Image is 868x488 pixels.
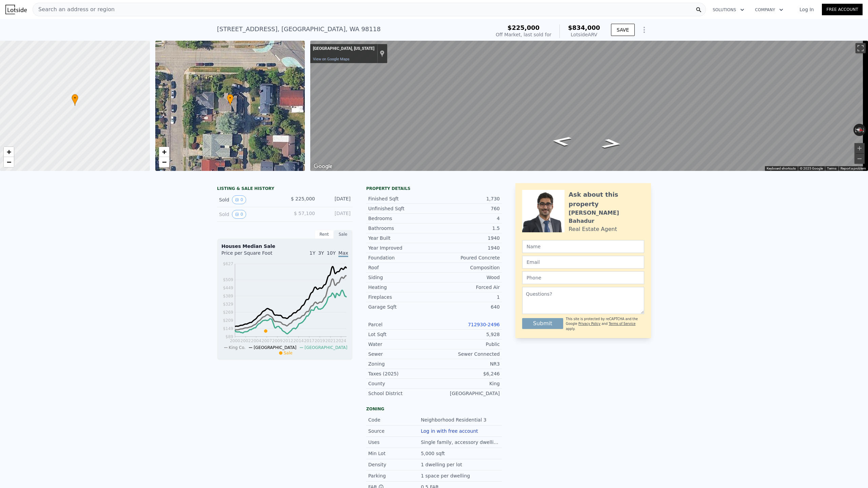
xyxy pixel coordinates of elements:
a: Terms of Service [609,322,635,326]
div: 5,928 [434,331,500,338]
span: $225,000 [508,24,540,31]
div: Sewer [368,351,434,357]
div: 5,000 sqft [421,450,446,457]
span: [GEOGRAPHIC_DATA] [254,345,296,350]
span: $834,000 [568,24,600,31]
a: Zoom in [4,147,14,157]
tspan: 2017 [304,338,315,343]
div: Code [368,416,421,423]
button: Show Options [637,23,651,37]
tspan: $389 [223,294,233,298]
div: Fireplaces [368,294,434,300]
div: Composition [434,264,500,271]
input: Email [522,256,644,269]
div: This site is protected by reCAPTCHA and the Google and apply. [566,317,644,331]
tspan: $509 [223,277,233,282]
a: View on Google Maps [313,57,350,61]
span: Search an address or region [33,5,115,14]
a: Open this area in Google Maps (opens a new window) [312,162,334,171]
a: Report a problem [841,167,866,170]
a: Show location on map [380,50,384,57]
span: Max [338,250,348,257]
div: Sold [219,210,279,219]
div: Rent [315,230,334,239]
div: Public [434,341,500,348]
tspan: 2019 [315,338,325,343]
span: Sale [284,351,293,355]
span: + [7,148,11,156]
button: Company [750,4,789,16]
div: Taxes (2025) [368,370,434,377]
span: + [162,148,166,156]
a: Log In [791,6,822,13]
button: SAVE [611,24,635,36]
div: King [434,380,500,387]
tspan: 2024 [336,338,347,343]
tspan: $149 [223,326,233,331]
span: King Co. [229,345,246,350]
a: Zoom in [159,147,169,157]
div: • [227,94,234,106]
tspan: 2021 [325,338,336,343]
div: LISTING & SALE HISTORY [217,186,353,193]
div: Map [310,41,868,171]
div: Year Improved [368,245,434,251]
div: Sewer Connected [434,351,500,357]
div: Neighborhood Residential 3 [421,416,488,423]
a: 712930-2496 [468,322,500,327]
div: NR3 [434,360,500,367]
div: Uses [368,439,421,446]
button: Zoom out [854,154,865,164]
span: 3Y [318,250,324,256]
span: 1Y [310,250,315,256]
div: [GEOGRAPHIC_DATA], [US_STATE] [313,46,374,52]
a: Zoom out [4,157,14,167]
tspan: $89 [225,334,233,339]
div: Lotside ARV [568,31,600,38]
img: Google [312,162,334,171]
button: View historical data [232,210,246,219]
div: Bathrooms [368,225,434,232]
div: [PERSON_NAME] Bahadur [569,209,644,225]
div: Sold [219,195,279,204]
path: Go North [593,137,630,151]
input: Name [522,240,644,253]
img: Lotside [5,5,27,14]
button: Rotate counterclockwise [853,124,857,136]
div: Source [368,428,421,434]
span: 10Y [327,250,336,256]
div: Year Built [368,235,434,241]
div: 640 [434,304,500,310]
div: [GEOGRAPHIC_DATA] [434,390,500,397]
div: Garage Sqft [368,304,434,310]
span: − [162,158,166,166]
div: Water [368,341,434,348]
div: 1.5 [434,225,500,232]
div: 4 [434,215,500,222]
div: 1 [434,294,500,300]
div: Property details [366,186,502,191]
div: Poured Concrete [434,254,500,261]
tspan: 2014 [293,338,304,343]
div: Parcel [368,321,434,328]
div: 1 dwelling per lot [421,461,463,468]
a: Terms [827,167,836,170]
span: $ 225,000 [291,196,315,201]
a: Privacy Policy [578,322,600,326]
div: [DATE] [320,195,351,204]
div: Forced Air [434,284,500,291]
div: Off Market, last sold for [496,31,551,38]
div: Unfinished Sqft [368,205,434,212]
tspan: $209 [223,318,233,323]
button: Log in with free account [421,428,478,434]
tspan: 2000 [230,338,240,343]
a: Zoom out [159,157,169,167]
tspan: 2009 [272,338,283,343]
button: Rotate clockwise [862,124,866,136]
button: Solutions [707,4,750,16]
span: $ 57,100 [294,211,315,216]
div: 1 space per dwelling [421,472,471,479]
div: Single family, accessory dwellings. [421,439,500,446]
tspan: 2004 [251,338,261,343]
button: Reset the view [853,126,866,134]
